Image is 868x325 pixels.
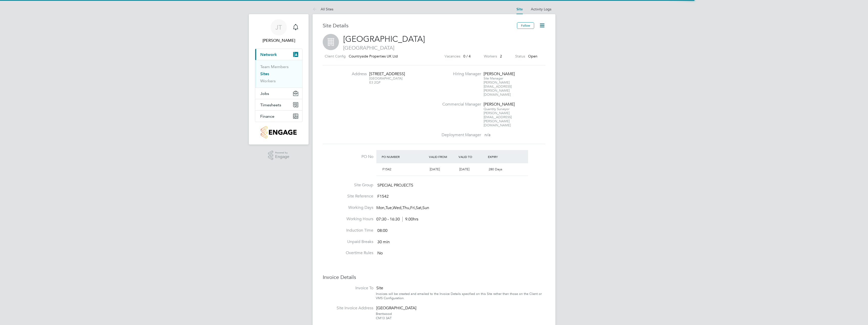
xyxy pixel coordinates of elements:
[369,76,401,85] div: [GEOGRAPHIC_DATA] E3 2QP
[459,167,469,171] span: [DATE]
[439,132,481,138] label: Deployment Manager
[255,88,302,99] button: Jobs
[484,76,503,80] span: Site Manager
[484,80,512,97] span: [PERSON_NAME][EMAIL_ADDRESS][PERSON_NAME][DOMAIN_NAME]
[260,52,277,57] span: Network
[275,155,289,159] span: Engage
[275,151,289,155] span: Powered by
[255,37,302,44] span: Jake Thomas
[484,102,515,107] div: [PERSON_NAME]
[528,54,537,58] span: Open
[323,239,373,245] label: Unpaid Breaks
[484,107,509,111] span: Quantity Surveyor
[249,14,309,145] nav: Main navigation
[531,7,551,11] a: Activity Logs
[255,60,302,88] div: Network
[484,111,512,127] span: [PERSON_NAME][EMAIL_ADDRESS][PERSON_NAME][DOMAIN_NAME]
[445,53,460,59] label: Vacancies
[489,167,502,171] span: 280 Days
[255,111,302,122] button: Finance
[323,154,373,159] label: PO No
[416,205,422,210] span: Sat,
[376,306,545,311] div: [GEOGRAPHIC_DATA]
[339,71,367,77] label: Address
[487,152,516,161] div: Expiry
[500,54,502,58] span: 2
[260,78,276,83] a: Workers
[377,239,390,245] span: 30 min
[323,228,373,233] label: Induction Time
[268,151,290,160] a: Powered byEngage
[380,152,428,161] div: PO Number
[349,54,398,58] span: Countryside Properties UK Ltd
[382,167,391,171] span: F1542
[377,228,387,233] span: 08:00
[323,216,373,222] label: Working Hours
[323,182,373,188] label: Site Group
[376,292,545,300] div: Invoices will be created and emailed to the Invoice Details specified on this Site rather than th...
[484,71,515,77] div: [PERSON_NAME]
[255,99,302,110] button: Timesheets
[402,205,410,210] span: Thu,
[323,274,545,280] h3: Invoice Details
[323,45,545,51] span: [GEOGRAPHIC_DATA]
[422,205,429,210] span: Sun
[325,53,346,59] label: Client Config
[260,71,269,76] a: Sites
[255,126,302,138] a: Go to home page
[516,7,523,11] a: Site
[343,34,425,44] span: [GEOGRAPHIC_DATA]
[323,22,517,29] h3: Site Details
[376,312,545,320] div: Brentwood CM13 3AT
[463,54,471,58] span: 0 / 4
[457,152,487,161] div: Valid To
[517,22,534,29] button: Follow
[377,194,389,199] span: F1542
[323,194,373,199] label: Site Reference
[430,167,440,171] span: [DATE]
[376,205,385,210] span: Mon,
[485,132,490,137] span: n/a
[260,114,274,119] span: Finance
[428,152,457,161] div: Valid From
[323,250,373,256] label: Overtime Rules
[377,251,383,256] span: No
[275,24,282,31] span: JT
[484,53,497,59] label: Workers
[402,217,418,222] span: 9.00hrs
[260,91,269,96] span: Jobs
[515,53,525,59] label: Status
[323,286,373,291] label: Invoice To
[376,286,545,291] div: Site
[377,183,413,188] span: SPECIAL PROJECTS
[410,205,416,210] span: Fri,
[261,126,296,138] img: countryside-properties-logo-retina.png
[393,205,402,210] span: Wed,
[385,205,393,210] span: Tue,
[255,19,302,44] a: JT[PERSON_NAME]
[260,64,289,69] a: Team Members
[255,49,302,60] button: Network
[369,71,401,77] div: [STREET_ADDRESS]
[323,306,373,311] label: Site Invoice Address
[439,71,481,77] label: Hiring Manager
[260,103,281,107] span: Timesheets
[439,102,481,107] label: Commercial Manager
[313,7,333,11] a: All Sites
[323,205,373,210] label: Working Days
[376,217,418,222] div: 07:30 - 16:30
